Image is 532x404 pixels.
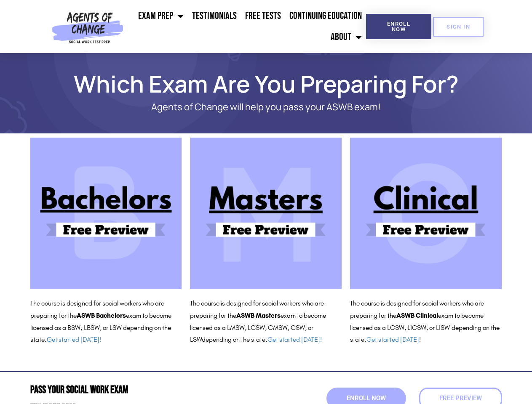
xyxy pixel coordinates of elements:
[364,335,421,343] span: . !
[285,5,366,27] a: Continuing Education
[380,21,418,32] span: Enroll Now
[439,395,482,401] span: Free Preview
[47,335,101,343] a: Get started [DATE]!
[202,335,322,343] span: depending on the state.
[326,27,366,48] a: About
[134,5,188,27] a: Exam Prep
[190,298,342,346] p: The course is designed for social workers who are preparing for the exam to become licensed as a ...
[236,311,281,319] b: ASWB Masters
[30,298,182,346] p: The course is designed for social workers who are preparing for the exam to become licensed as a ...
[446,24,470,29] span: SIGN IN
[77,311,126,319] b: ASWB Bachelors
[30,385,262,395] h2: Pass Your Social Work Exam
[26,74,506,93] h1: Which Exam Are You Preparing For?
[396,311,438,319] b: ASWB Clinical
[366,14,431,39] a: Enroll Now
[241,5,285,27] a: Free Tests
[350,298,502,346] p: The course is designed for social workers who are preparing for the exam to become licensed as a ...
[127,5,366,48] nav: Menu
[188,5,241,27] a: Testimonials
[366,335,419,343] a: Get started [DATE]
[267,335,322,343] a: Get started [DATE]!
[60,102,473,112] p: Agents of Change will help you pass your ASWB exam!
[433,17,484,37] a: SIGN IN
[347,395,386,401] span: Enroll Now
